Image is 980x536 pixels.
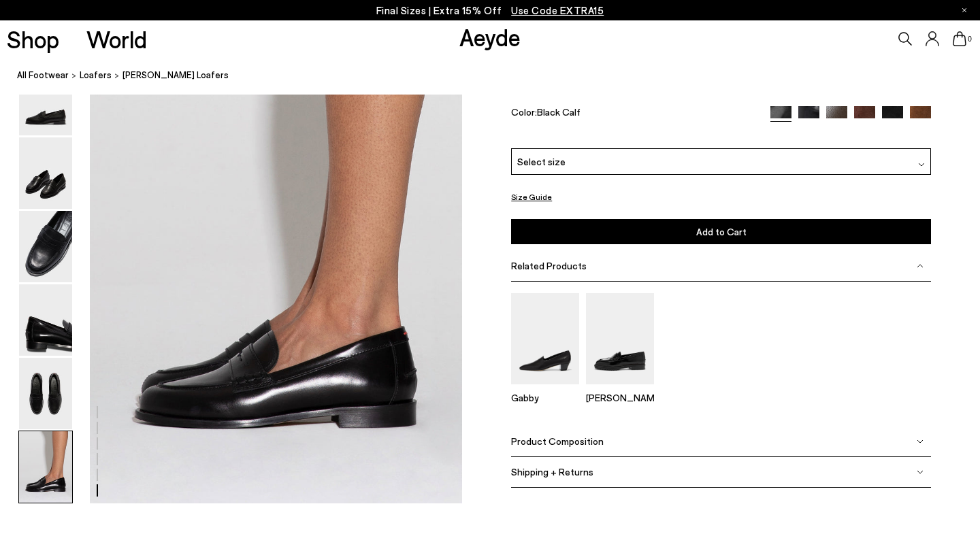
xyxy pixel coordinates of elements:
span: Loafers [80,69,112,80]
a: Shop [7,27,59,51]
img: Oscar Leather Loafers - Image 4 [19,284,72,356]
img: Leon Loafers [586,293,654,384]
img: Oscar Leather Loafers - Image 3 [19,211,72,282]
img: Oscar Leather Loafers - Image 6 [19,431,72,503]
img: svg%3E [918,161,925,168]
span: Select size [517,154,566,169]
div: Color: [511,106,757,122]
span: [PERSON_NAME] Loafers [122,68,229,82]
span: Add to Cart [696,226,747,237]
p: Final Sizes | Extra 15% Off [376,2,604,19]
a: Loafers [80,68,112,82]
span: Product Composition [511,435,604,447]
img: svg%3E [917,469,924,475]
span: Related Products [511,260,587,271]
span: 0 [966,35,973,43]
img: svg%3E [917,263,924,269]
img: Oscar Leather Loafers - Image 5 [19,358,72,429]
p: [PERSON_NAME] [586,392,654,403]
span: Black Calf [537,106,581,118]
img: svg%3E [917,438,924,445]
a: Leon Loafers [PERSON_NAME] [586,375,654,403]
span: Navigate to /collections/ss25-final-sizes [511,4,604,16]
button: Add to Cart [511,219,931,244]
img: Oscar Leather Loafers - Image 2 [19,137,72,209]
a: Aeyde [459,22,521,51]
span: Shipping + Returns [511,466,593,478]
p: Gabby [511,392,579,403]
img: Oscar Leather Loafers - Image 1 [19,64,72,135]
a: World [86,27,147,51]
a: All Footwear [17,68,69,82]
a: 0 [953,31,966,46]
nav: breadcrumb [17,57,980,95]
a: Gabby Almond-Toe Loafers Gabby [511,375,579,403]
button: Size Guide [511,188,552,205]
img: Gabby Almond-Toe Loafers [511,293,579,384]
